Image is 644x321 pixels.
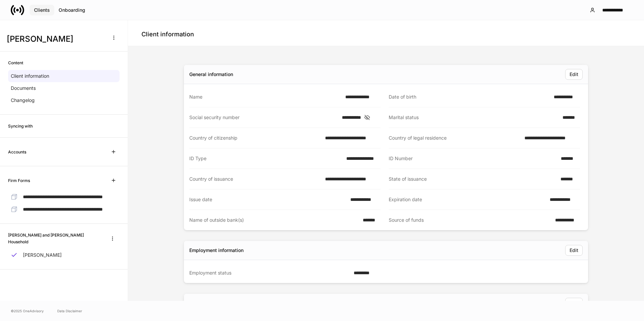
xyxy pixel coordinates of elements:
[8,82,120,94] a: Documents
[30,5,54,15] button: Clients
[189,300,233,307] div: Contact information
[54,5,90,15] button: Onboarding
[389,196,546,203] div: Expiration date
[389,94,550,100] div: Date of birth
[7,34,104,44] h3: [PERSON_NAME]
[565,69,583,80] button: Edit
[11,97,35,104] p: Changelog
[11,85,36,92] p: Documents
[141,30,194,38] h4: Client information
[189,114,338,121] div: Social security number
[570,72,578,77] div: Edit
[189,196,346,203] div: Issue date
[8,149,26,155] h6: Accounts
[11,73,49,79] p: Client information
[189,94,341,100] div: Name
[57,308,82,314] a: Data Disclaimer
[389,155,557,162] div: ID Number
[11,308,44,314] span: © 2025 OneAdvisory
[59,8,85,12] div: Onboarding
[389,114,558,121] div: Marital status
[8,232,100,245] h6: [PERSON_NAME] and [PERSON_NAME] Household
[189,270,350,276] div: Employment status
[565,245,583,256] button: Edit
[189,247,244,254] div: Employment information
[189,71,233,78] div: General information
[8,94,120,106] a: Changelog
[8,70,120,82] a: Client information
[8,249,120,261] a: [PERSON_NAME]
[389,135,520,141] div: Country of legal residence
[389,176,556,182] div: State of issuance
[389,217,551,223] div: Source of funds
[8,177,30,184] h6: Firm Forms
[8,123,33,129] h6: Syncing with
[23,252,62,258] p: [PERSON_NAME]
[34,8,50,12] div: Clients
[189,176,321,182] div: Country of issuance
[570,248,578,253] div: Edit
[189,217,359,223] div: Name of outside bank(s)
[189,135,321,141] div: Country of citizenship
[189,155,342,162] div: ID Type
[8,60,23,66] h6: Content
